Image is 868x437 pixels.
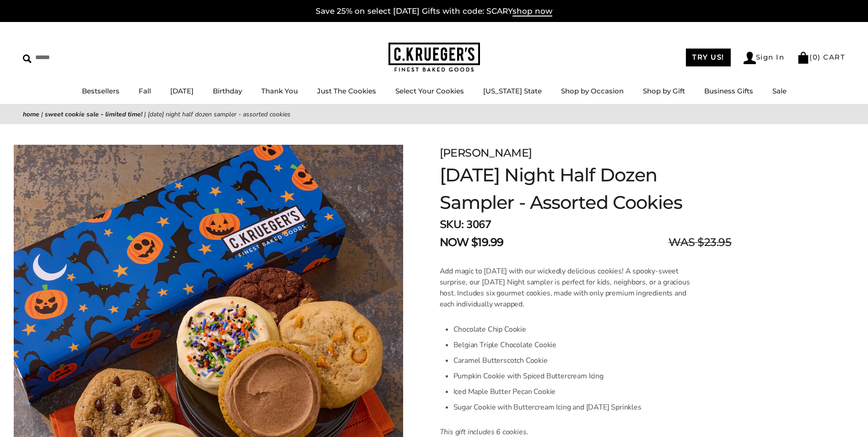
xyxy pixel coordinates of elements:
[261,87,298,95] a: Thank You
[148,110,291,119] span: [DATE] Night Half Dozen Sampler - Assorted Cookies
[466,217,491,232] span: 3067
[213,87,242,95] a: Birthday
[483,87,542,95] a: [US_STATE] State
[23,109,845,120] nav: breadcrumbs
[23,50,132,65] input: Search
[440,161,732,216] h1: [DATE] Night Half Dozen Sampler - Assorted Cookies
[512,6,552,16] span: shop now
[440,234,504,251] span: NOW $19.99
[772,87,787,95] a: Sale
[440,427,528,437] em: This gift includes 6 cookies.
[440,145,732,161] div: [PERSON_NAME]
[395,87,464,95] a: Select Your Cookies
[23,55,32,63] img: Search
[170,87,194,95] a: [DATE]
[453,322,690,337] li: Chocolate Chip Cookie
[316,6,552,16] a: Save 25% on select [DATE] Gifts with code: SCARYshop now
[45,110,142,119] a: Sweet Cookie Sale - Limited Time!
[453,399,690,415] li: Sugar Cookie with Buttercream Icing and [DATE] Sprinkles
[813,53,818,61] span: 0
[41,110,43,119] span: |
[453,384,690,399] li: Iced Maple Butter Pecan Cookie
[669,234,731,251] span: WAS $23.95
[440,266,690,310] p: Add magic to [DATE] with our wickedly delicious cookies! A spooky-sweet surprise, our [DATE] Nigh...
[744,52,756,64] img: Account
[686,49,731,66] a: TRY US!
[453,353,690,368] li: Caramel Butterscotch Cookie
[139,87,151,95] a: Fall
[797,53,845,61] a: (0) CART
[440,217,464,232] strong: SKU:
[744,52,785,64] a: Sign In
[797,52,809,64] img: Bag
[453,337,690,353] li: Belgian Triple Chocolate Cookie
[317,87,376,95] a: Just The Cookies
[144,110,146,119] span: |
[453,368,690,384] li: Pumpkin Cookie with Spiced Buttercream Icing
[561,87,624,95] a: Shop by Occasion
[388,43,480,72] img: C.KRUEGER'S
[643,87,685,95] a: Shop by Gift
[23,110,39,119] a: Home
[704,87,753,95] a: Business Gifts
[82,87,119,95] a: Bestsellers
